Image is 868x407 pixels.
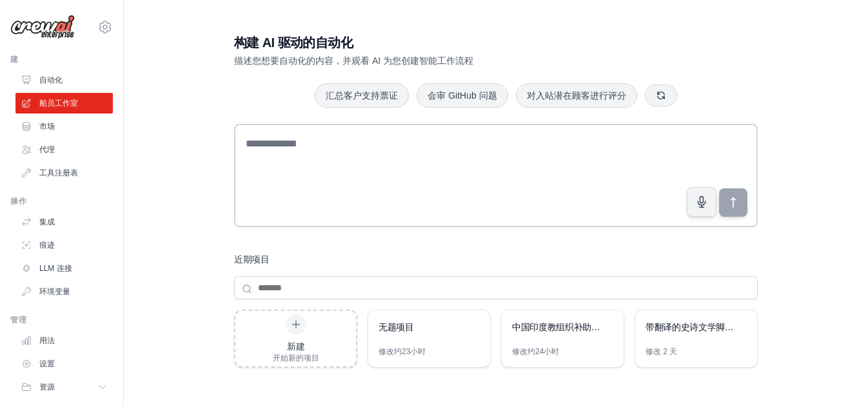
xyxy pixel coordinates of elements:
[39,98,78,108] font: 船员工作室
[273,353,319,363] div: 开始新的项目
[234,34,667,52] h1: 构建 AI 驱动的自动化
[10,15,75,39] img: 商标
[516,83,637,108] button: 对入站潜在顾客进行评分
[39,286,70,297] font: 环境变量
[234,253,270,266] h3: 近期项目
[15,93,113,114] a: 船员工作室
[15,212,113,232] a: 集成
[15,377,113,397] button: 资源
[512,346,559,357] div: 修改约24小时
[39,121,55,132] font: 市场
[39,217,55,227] font: 集成
[379,346,426,357] div: 修改约23小时
[646,321,734,333] div: 带翻译的史诗文学脚本创建器
[15,116,113,137] a: 市场
[15,70,113,90] a: 自动化
[315,83,409,108] button: 汇总客户支持票证
[15,330,113,351] a: 用法
[15,163,113,183] a: 工具注册表
[15,235,113,255] a: 痕迹
[645,84,677,106] button: Get new suggestions
[39,263,72,273] font: LLM 连接
[10,196,113,206] div: 操作
[512,321,600,333] div: 中国印度教组织补助金管理系统
[15,281,113,302] a: 环境变量
[10,54,113,65] div: 建
[10,315,113,325] div: 管理
[379,321,467,333] div: 无题项目
[15,353,113,374] a: 设置
[39,168,78,178] font: 工具注册表
[39,359,55,369] font: 设置
[39,240,55,250] font: 痕迹
[39,335,55,346] font: 用法
[273,340,319,353] div: 新建
[39,382,55,392] span: 资源
[234,54,667,67] p: 描述您想要自动化的内容，并观看 AI 为您创建智能工作流程
[417,83,508,108] button: 会审 GitHub 问题
[15,258,113,279] a: LLM 连接
[39,144,55,155] font: 代理
[15,139,113,160] a: 代理
[646,346,677,357] div: 修改 2 天
[687,187,716,217] button: Click to speak your automation idea
[39,75,63,85] font: 自动化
